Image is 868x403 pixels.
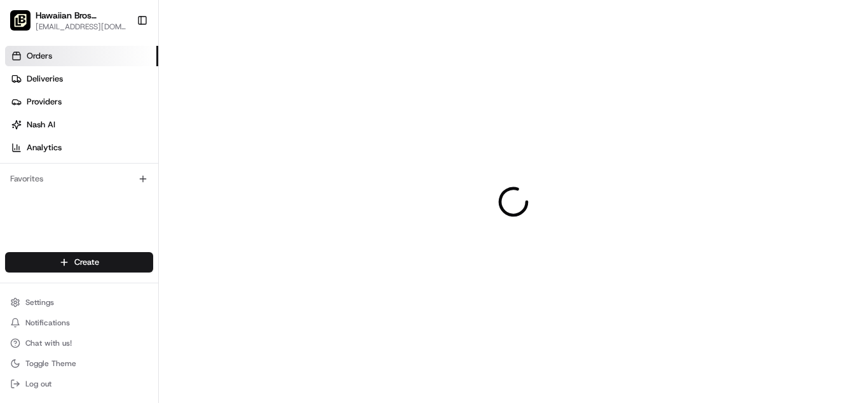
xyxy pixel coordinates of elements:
button: Start new chat [216,125,231,141]
button: [EMAIL_ADDRESS][DOMAIN_NAME] [36,22,126,32]
a: Providers [5,92,158,112]
div: 💻 [107,186,118,196]
div: Start new chat [43,122,208,134]
button: Chat with us! [5,334,153,352]
span: Analytics [27,142,62,153]
button: Notifications [5,314,153,332]
span: Orders [27,50,52,62]
a: Nash AI [5,115,158,135]
span: Deliveries [27,73,63,85]
div: We're available if you need us! [43,134,161,145]
button: Create [5,252,153,272]
a: Orders [5,46,158,66]
span: Toggle Theme [25,358,76,369]
a: Analytics [5,138,158,158]
span: Notifications [25,318,70,328]
img: Hawaiian Bros (Chicago IL Wacker) [10,10,31,31]
span: Log out [25,379,51,389]
span: Chat with us! [25,338,72,348]
a: 💻API Documentation [102,180,209,202]
div: 📗 [13,186,23,196]
p: Welcome 👋 [13,51,231,71]
a: Powered byPylon [90,215,154,225]
img: Nash [13,13,38,38]
a: Deliveries [5,69,158,89]
span: API Documentation [120,185,204,197]
span: Settings [25,297,54,308]
span: Providers [27,96,62,108]
button: Hawaiian Bros ([GEOGRAPHIC_DATA] IL [PERSON_NAME]) [36,9,126,22]
img: 1736555255976-a54dd68f-1ca7-489b-9aae-adbdc363a1c4 [13,122,36,145]
button: Settings [5,293,153,311]
input: Clear [33,82,210,95]
span: Pylon [126,216,154,225]
button: Toggle Theme [5,355,153,372]
span: Nash AI [27,119,55,131]
button: Hawaiian Bros (Chicago IL Wacker)Hawaiian Bros ([GEOGRAPHIC_DATA] IL [PERSON_NAME])[EMAIL_ADDRESS... [5,5,132,36]
span: Create [74,257,99,268]
button: Log out [5,375,153,393]
div: Favorites [5,169,153,189]
span: Knowledge Base [25,185,97,197]
a: 📗Knowledge Base [8,180,102,202]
